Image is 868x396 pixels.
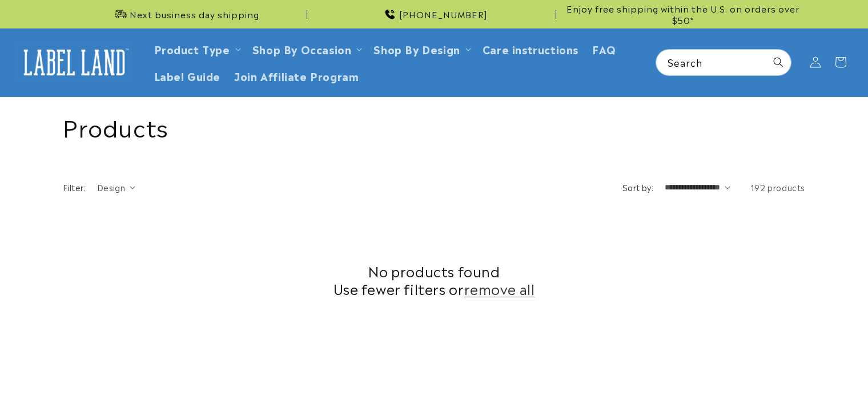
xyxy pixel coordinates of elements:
[561,3,805,25] span: Enjoy free shipping within the U.S. on orders over $50*
[628,342,857,385] iframe: Gorgias Floating Chat
[399,9,488,20] span: [PHONE_NUMBER]
[252,42,352,55] span: Shop By Occasion
[227,62,365,89] a: Join Affiliate Program
[97,181,135,193] summary: Design (0 selected)
[464,280,535,297] a: remove all
[17,45,131,80] img: Label Land
[622,181,653,193] label: Sort by:
[13,41,136,84] a: Label Land
[766,50,791,75] button: Search
[130,9,259,20] span: Next business day shipping
[154,69,221,82] span: Label Guide
[246,35,367,62] summary: Shop By Occasion
[63,181,86,193] h2: Filter:
[97,181,125,193] span: Design
[147,35,246,62] summary: Product Type
[476,35,585,62] a: Care instructions
[483,42,578,55] span: Care instructions
[234,69,359,82] span: Join Affiliate Program
[585,35,623,62] a: FAQ
[63,111,805,141] h1: Products
[367,35,475,62] summary: Shop By Design
[373,41,460,56] a: Shop By Design
[154,41,230,56] a: Product Type
[147,62,228,89] a: Label Guide
[63,262,805,297] h2: No products found Use fewer filters or
[750,181,805,193] span: 192 products
[592,42,616,55] span: FAQ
